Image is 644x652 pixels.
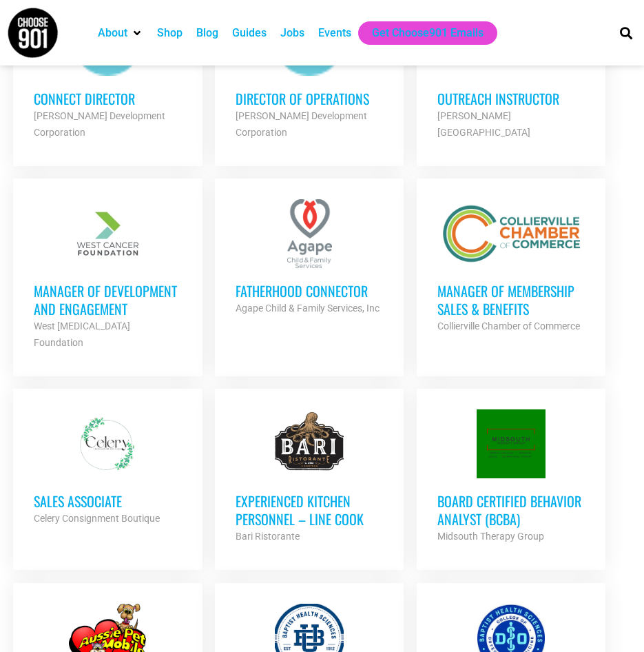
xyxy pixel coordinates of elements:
[318,25,351,41] a: Events
[280,25,304,41] a: Jobs
[98,25,127,41] a: About
[437,90,585,108] h3: Outreach Instructor
[437,320,580,332] strong: Collierville Chamber of Commerce
[34,320,130,348] strong: West [MEDICAL_DATA] Foundation
[13,179,202,371] a: Manager of Development and Engagement West [MEDICAL_DATA] Foundation
[196,25,218,41] a: Blog
[236,303,380,314] strong: Agape Child & Family Services, Inc
[236,531,300,542] strong: Bari Ristorante
[157,25,183,41] a: Shop
[236,492,384,528] h3: Experienced Kitchen Personnel – Line Cook
[34,513,160,524] strong: Celery Consignment Boutique
[232,25,267,41] a: Guides
[34,282,182,318] h3: Manager of Development and Engagement
[91,21,150,45] div: About
[13,389,202,547] a: Sales Associate Celery Consignment Boutique
[34,492,182,510] h3: Sales Associate
[34,110,165,138] strong: [PERSON_NAME] Development Corporation
[236,282,384,300] h3: Fatherhood Connector
[437,282,585,318] h3: Manager of Membership Sales & Benefits
[437,492,585,528] h3: Board Certified Behavior Analyst (BCBA)
[215,179,404,337] a: Fatherhood Connector Agape Child & Family Services, Inc
[372,25,484,41] a: Get Choose901 Emails
[417,389,606,565] a: Board Certified Behavior Analyst (BCBA) Midsouth Therapy Group
[417,179,606,355] a: Manager of Membership Sales & Benefits Collierville Chamber of Commerce
[215,389,404,565] a: Experienced Kitchen Personnel – Line Cook Bari Ristorante
[236,90,384,108] h3: Director of Operations
[236,110,367,138] strong: [PERSON_NAME] Development Corporation
[34,90,182,108] h3: Connect Director
[91,21,601,45] nav: Main nav
[437,110,530,138] strong: [PERSON_NAME][GEOGRAPHIC_DATA]
[437,531,544,542] strong: Midsouth Therapy Group
[614,21,637,44] div: Search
